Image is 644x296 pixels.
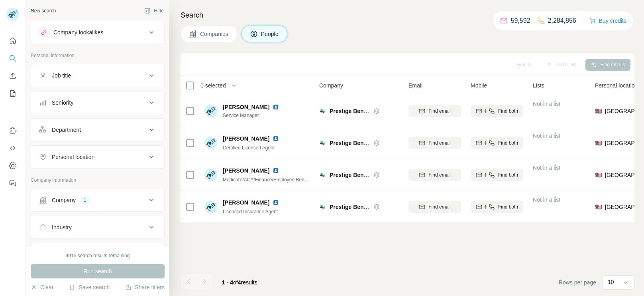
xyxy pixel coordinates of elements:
[52,72,71,79] div: Job title
[181,10,634,21] h4: Search
[223,103,269,111] span: [PERSON_NAME]
[31,93,164,112] button: Seniority
[204,201,217,213] img: Avatar
[273,199,279,206] img: LinkedIn logo
[595,171,602,179] span: 🇺🇸
[31,66,164,85] button: Job title
[273,167,279,174] img: LinkedIn logo
[471,105,523,117] button: Find both
[533,197,560,203] span: Not in a list
[200,30,229,38] span: Companies
[319,140,326,146] img: Logo of Prestige Benefits And Insurance
[471,81,487,89] span: Mobile
[69,283,110,291] button: Save search
[31,120,164,139] button: Department
[31,245,164,264] button: HQ location
[223,176,362,183] span: Medicare/ACA/Finance/Employee Benefits and Ancillary Products
[52,99,73,107] div: Seniority
[6,141,19,155] button: Use Surfe API
[428,139,450,147] span: Find email
[223,167,269,175] span: [PERSON_NAME]
[330,204,415,210] span: Prestige Benefits And Insurance
[428,203,450,211] span: Find email
[31,147,164,167] button: Personal location
[498,107,518,115] span: Find both
[408,169,461,181] button: Find email
[139,5,169,17] button: Hide
[408,81,422,89] span: Email
[223,199,269,207] span: [PERSON_NAME]
[31,218,164,237] button: Industry
[273,104,279,110] img: LinkedIn logo
[533,165,560,171] span: Not in a list
[589,15,626,26] button: Buy credits
[408,137,461,149] button: Find email
[53,28,103,36] div: Company lookalikes
[330,108,415,114] span: Prestige Benefits And Insurance
[204,169,217,181] img: Avatar
[6,51,19,66] button: Search
[66,252,130,259] div: 9915 search results remaining
[261,30,279,38] span: People
[428,107,450,115] span: Find email
[233,279,238,286] span: of
[204,105,217,117] img: Avatar
[559,278,596,286] span: Rows per page
[31,23,164,42] button: Company lookalikes
[408,105,461,117] button: Find email
[319,81,343,89] span: Company
[319,172,326,178] img: Logo of Prestige Benefits And Insurance
[319,108,326,114] img: Logo of Prestige Benefits And Insurance
[223,209,278,215] span: Licensed Insurance Agent
[6,86,19,101] button: My lists
[498,171,518,179] span: Find both
[31,177,165,184] p: Company information
[595,139,602,147] span: 🇺🇸
[471,137,523,149] button: Find both
[6,176,19,191] button: Feedback
[533,101,560,107] span: Not in a list
[222,279,233,286] span: 1 - 4
[533,81,544,89] span: Lists
[498,139,518,147] span: Find both
[31,283,53,291] button: Clear
[273,135,279,142] img: LinkedIn logo
[428,171,450,179] span: Find email
[548,16,576,26] p: 2,284,856
[204,137,217,149] img: Avatar
[511,16,530,26] p: 59,592
[330,172,415,178] span: Prestige Benefits And Insurance
[223,145,275,151] span: Certified Licensed Agent
[223,135,269,143] span: [PERSON_NAME]
[471,169,523,181] button: Find both
[52,126,81,134] div: Department
[31,52,165,59] p: Personal information
[238,279,241,286] span: 4
[408,201,461,213] button: Find email
[608,278,614,286] p: 10
[595,81,638,89] span: Personal location
[6,123,19,138] button: Use Surfe on LinkedIn
[595,107,602,115] span: 🇺🇸
[31,7,56,14] div: New search
[31,191,164,210] button: Company1
[6,159,19,173] button: Dashboard
[498,203,518,211] span: Find both
[533,133,560,139] span: Not in a list
[80,197,90,204] div: 1
[330,140,415,146] span: Prestige Benefits And Insurance
[223,112,282,119] span: Service Manager
[6,34,19,48] button: Quick start
[125,283,165,291] button: Share filters
[52,153,94,161] div: Personal location
[222,279,257,286] span: results
[52,223,72,231] div: Industry
[200,81,226,89] span: 0 selected
[471,201,523,213] button: Find both
[52,196,76,204] div: Company
[595,203,602,211] span: 🇺🇸
[319,204,326,210] img: Logo of Prestige Benefits And Insurance
[6,69,19,83] button: Enrich CSV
